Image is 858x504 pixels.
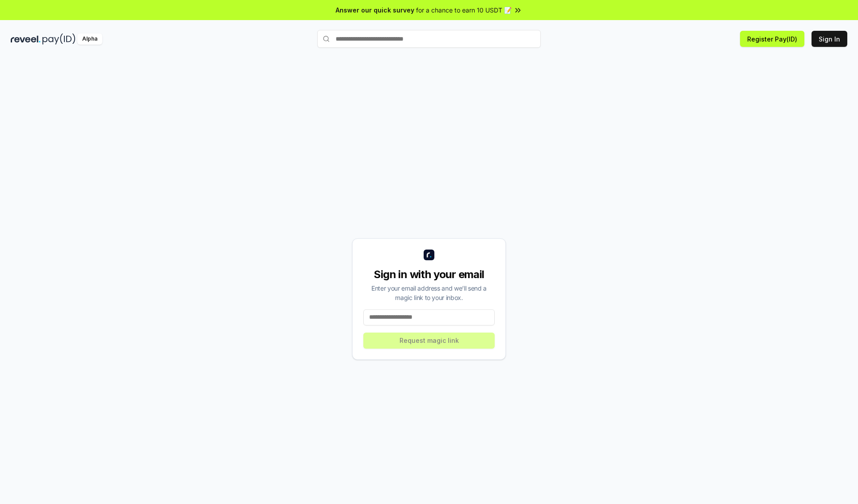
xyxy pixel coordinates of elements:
img: logo_small [424,250,434,260]
div: Enter your email address and we’ll send a magic link to your inbox. [363,283,495,302]
span: Answer our quick survey [336,5,414,15]
span: for a chance to earn 10 USDT 📝 [416,5,512,15]
button: Sign In [812,31,847,47]
div: Alpha [77,33,102,45]
img: pay_id [42,33,76,45]
img: reveel_dark [11,33,41,45]
button: Register Pay(ID) [740,31,804,47]
div: Sign in with your email [363,267,495,282]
